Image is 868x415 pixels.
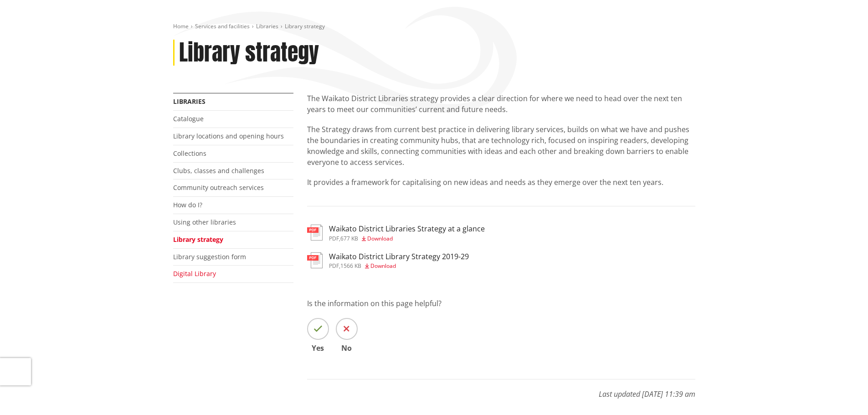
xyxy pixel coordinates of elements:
a: Collections [173,149,206,158]
span: Download [370,262,396,270]
span: Yes [307,344,329,352]
p: Last updated [DATE] 11:39 am [307,379,695,400]
span: 1566 KB [340,262,361,270]
a: Library suggestion form [173,252,246,261]
a: Library locations and opening hours [173,132,284,140]
a: Digital Library [173,269,216,278]
span: pdf [329,235,339,242]
div: , [329,263,469,269]
a: How do I? [173,200,202,209]
a: Home [173,22,189,30]
a: Library strategy [173,235,223,244]
span: pdf [329,262,339,270]
span: Download [367,235,393,242]
img: document-pdf.svg [307,252,323,268]
nav: breadcrumb [173,23,695,31]
h3: Waikato District Libraries Strategy at a glance [329,225,485,233]
p: Is the information on this page helpful? [307,298,695,309]
h3: Waikato District Library Strategy 2019-29 [329,252,469,261]
span: Library strategy [285,22,325,30]
a: Using other libraries [173,218,236,226]
a: Catalogue [173,114,204,123]
a: Waikato District Library Strategy 2019-29 pdf,1566 KB Download [307,252,469,269]
span: 677 KB [340,235,358,242]
p: The Strategy draws from current best practice in delivering library services, builds on what we h... [307,124,695,168]
iframe: Messenger Launcher [826,377,859,410]
a: Clubs, classes and challenges [173,166,264,175]
div: , [329,236,485,241]
a: Community outreach services [173,183,264,192]
span: No [336,344,358,352]
a: Waikato District Libraries Strategy at a glance pdf,677 KB Download [307,225,485,241]
a: Libraries [173,97,205,106]
h1: Library strategy [179,40,319,66]
a: Services and facilities [195,22,250,30]
p: It provides a framework for capitalising on new ideas and needs as they emerge over the next ten ... [307,177,695,188]
p: The Waikato District Libraries strategy provides a clear direction for where we need to head over... [307,93,695,115]
img: document-pdf.svg [307,225,323,241]
a: Libraries [256,22,278,30]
